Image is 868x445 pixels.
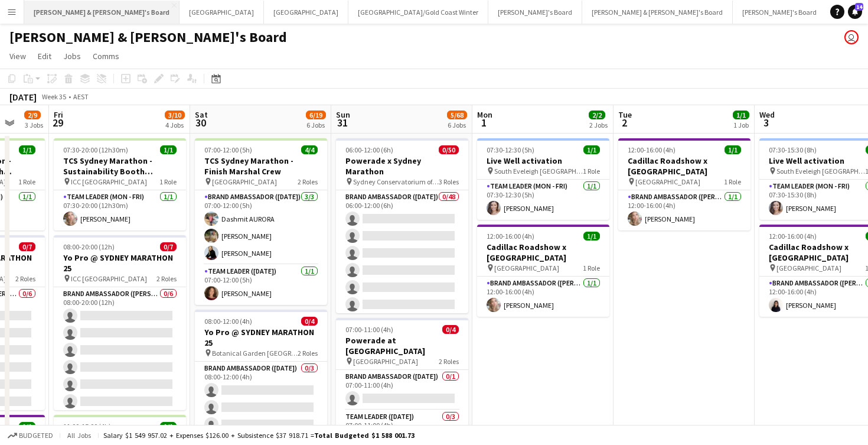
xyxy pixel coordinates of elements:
[725,145,741,154] span: 1/1
[195,265,327,305] app-card-role: Team Leader ([DATE])1/107:00-12:00 (5h)[PERSON_NAME]
[494,264,559,272] span: [GEOGRAPHIC_DATA]
[195,138,327,305] div: 07:00-12:00 (5h)4/4TCS Sydney Marathon - Finish Marshal Crew [GEOGRAPHIC_DATA]2 RolesBrand Ambass...
[160,242,177,251] span: 0/7
[494,167,583,176] span: South Eveleigh [GEOGRAPHIC_DATA]
[776,167,865,176] span: South Eveleigh [GEOGRAPHIC_DATA]
[19,431,53,440] span: Budgeted
[848,5,862,19] a: 14
[54,252,186,274] h3: Yo Pro @ SYDNEY MARATHON 25
[487,145,534,154] span: 07:30-12:30 (5h)
[447,111,467,119] span: 5/68
[348,1,488,24] button: [GEOGRAPHIC_DATA]/Gold Coast Winter
[583,232,600,241] span: 1/1
[758,116,775,129] span: 3
[628,145,676,154] span: 12:00-16:00 (4h)
[477,180,609,220] app-card-role: Team Leader (Mon - Fri)1/107:30-12:30 (5h)[PERSON_NAME]
[212,349,298,358] span: Botanical Garden [GEOGRAPHIC_DATA]
[724,177,741,186] span: 1 Role
[33,48,56,64] a: Edit
[71,274,147,283] span: ICC [GEOGRAPHIC_DATA]
[488,1,582,24] button: [PERSON_NAME]'s Board
[9,28,287,46] h1: [PERSON_NAME] & [PERSON_NAME]'s Board
[54,235,186,410] app-job-card: 08:00-20:00 (12h)0/7Yo Pro @ SYDNEY MARATHON 25 ICC [GEOGRAPHIC_DATA]2 RolesBrand Ambassador ([PE...
[301,145,318,154] span: 4/4
[618,190,750,230] app-card-role: Brand Ambassador ([PERSON_NAME])1/112:00-16:00 (4h)[PERSON_NAME]
[88,48,124,64] a: Comms
[73,92,89,101] div: AEST
[54,138,186,230] app-job-card: 07:30-20:00 (12h30m)1/1TCS Sydney Marathon - Sustainability Booth Support ICC [GEOGRAPHIC_DATA]1 ...
[180,1,264,24] button: [GEOGRAPHIC_DATA]
[582,1,733,24] button: [PERSON_NAME] & [PERSON_NAME]'s Board
[298,177,318,186] span: 2 Roles
[589,121,608,129] div: 2 Jobs
[477,277,609,317] app-card-role: Brand Ambassador ([PERSON_NAME])1/112:00-16:00 (4h)[PERSON_NAME]
[475,116,492,129] span: 1
[733,1,827,24] button: [PERSON_NAME]'s Board
[54,155,186,177] h3: TCS Sydney Marathon - Sustainability Booth Support
[487,232,534,241] span: 12:00-16:00 (4h)
[477,225,609,317] app-job-card: 12:00-16:00 (4h)1/1Cadillac Roadshow x [GEOGRAPHIC_DATA] [GEOGRAPHIC_DATA]1 RoleBrand Ambassador ...
[38,51,51,61] span: Edit
[477,242,609,263] h3: Cadillac Roadshow x [GEOGRAPHIC_DATA]
[314,431,415,440] span: Total Budgeted $1 588 001.73
[165,111,185,119] span: 3/10
[212,177,277,186] span: [GEOGRAPHIC_DATA]
[477,155,609,166] h3: Live Well activation
[63,242,115,251] span: 08:00-20:00 (12h)
[345,325,393,334] span: 07:00-11:00 (4h)
[336,155,468,177] h3: Powerade x Sydney Marathon
[6,429,55,442] button: Budgeted
[855,3,863,11] span: 14
[298,349,318,358] span: 2 Roles
[844,30,859,44] app-user-avatar: James Millard
[616,116,632,129] span: 2
[334,116,350,129] span: 31
[24,1,180,24] button: [PERSON_NAME] & [PERSON_NAME]'s Board
[160,422,177,431] span: 1/1
[769,232,817,241] span: 12:00-16:00 (4h)
[5,48,31,64] a: View
[353,357,418,366] span: [GEOGRAPHIC_DATA]
[103,431,415,440] div: Salary $1 549 957.02 + Expenses $126.00 + Subsistence $37 918.71 =
[93,51,119,61] span: Comms
[635,177,700,186] span: [GEOGRAPHIC_DATA]
[204,317,252,326] span: 08:00-12:00 (4h)
[195,155,327,177] h3: TCS Sydney Marathon - Finish Marshal Crew
[264,1,348,24] button: [GEOGRAPHIC_DATA]
[583,145,600,154] span: 1/1
[618,155,750,177] h3: Cadillac Roadshow x [GEOGRAPHIC_DATA]
[336,335,468,356] h3: Powerade at [GEOGRAPHIC_DATA]
[19,145,35,154] span: 1/1
[39,92,68,101] span: Week 35
[52,116,63,129] span: 29
[733,121,749,129] div: 1 Job
[477,109,492,120] span: Mon
[477,138,609,220] app-job-card: 07:30-12:30 (5h)1/1Live Well activation South Eveleigh [GEOGRAPHIC_DATA]1 RoleTeam Leader (Mon - ...
[583,167,600,176] span: 1 Role
[156,274,177,283] span: 2 Roles
[54,287,186,413] app-card-role: Brand Ambassador ([PERSON_NAME])0/608:00-20:00 (12h)
[195,362,327,436] app-card-role: Brand Ambassador ([DATE])0/308:00-12:00 (4h)
[442,325,459,334] span: 0/4
[306,121,325,129] div: 6 Jobs
[160,145,177,154] span: 1/1
[165,121,184,129] div: 4 Jobs
[618,138,750,230] app-job-card: 12:00-16:00 (4h)1/1Cadillac Roadshow x [GEOGRAPHIC_DATA] [GEOGRAPHIC_DATA]1 RoleBrand Ambassador ...
[19,242,35,251] span: 0/7
[448,121,466,129] div: 6 Jobs
[769,145,817,154] span: 07:30-15:30 (8h)
[195,109,208,120] span: Sat
[306,111,326,119] span: 6/19
[336,138,468,313] app-job-card: 06:00-12:00 (6h)0/50Powerade x Sydney Marathon Sydney Conservatorium of Music3 RolesBrand Ambassa...
[759,109,775,120] span: Wed
[195,327,327,348] h3: Yo Pro @ SYDNEY MARATHON 25
[733,111,749,119] span: 1/1
[71,177,147,186] span: ICC [GEOGRAPHIC_DATA]
[54,109,63,120] span: Fri
[65,431,93,440] span: All jobs
[18,177,35,186] span: 1 Role
[301,317,318,326] span: 0/4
